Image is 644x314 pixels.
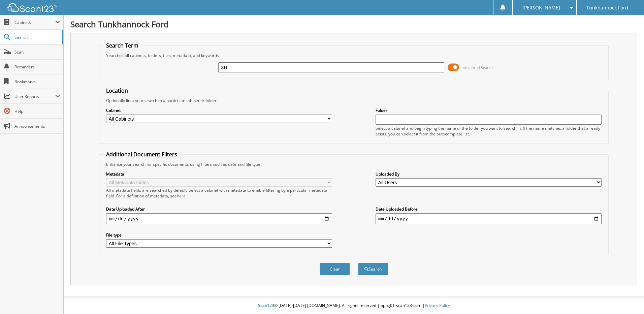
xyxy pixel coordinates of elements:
[14,34,59,40] span: Search
[376,171,602,177] label: Uploaded By
[106,232,332,238] label: File type
[14,123,60,129] span: Announcements
[14,108,60,114] span: Help
[14,64,60,70] span: Reminders
[376,213,602,224] input: end
[358,263,388,275] button: Search
[7,3,57,12] img: scan123-logo-white.svg
[522,6,560,10] span: [PERSON_NAME]
[103,161,605,167] div: Enhance your search for specific documents using filters such as date and file type.
[14,94,55,99] span: User Reports
[376,107,602,113] label: Folder
[106,171,332,177] label: Metadata
[376,206,602,212] label: Date Uploaded Before
[610,282,644,314] iframe: Chat Widget
[586,6,628,10] span: Tunkhannock Ford
[376,125,602,137] div: Select a cabinet and begin typing the name of the folder you want to search in. If the name match...
[14,49,60,55] span: Scan
[14,79,60,85] span: Bookmarks
[103,42,142,49] legend: Search Term
[258,303,274,308] span: Scan123
[177,193,186,199] a: here
[14,20,55,25] span: Cabinets
[64,297,644,314] div: © [DATE]-[DATE] [DOMAIN_NAME]. All rights reserved | appg01-scan123-com |
[106,187,332,199] div: All metadata fields are searched by default. Select a cabinet with metadata to enable filtering b...
[103,98,605,103] div: Optionally limit your search to a particular cabinet or folder
[103,87,131,94] legend: Location
[320,263,350,275] button: Clear
[103,151,181,158] legend: Additional Document Filters
[463,65,493,70] span: Advanced Search
[70,19,637,30] h1: Search Tunkhannock Ford
[106,206,332,212] label: Date Uploaded After
[103,53,605,58] div: Searches all cabinets, folders, files, metadata, and keywords
[425,303,450,308] a: Privacy Policy
[106,213,332,224] input: start
[106,107,332,113] label: Cabinet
